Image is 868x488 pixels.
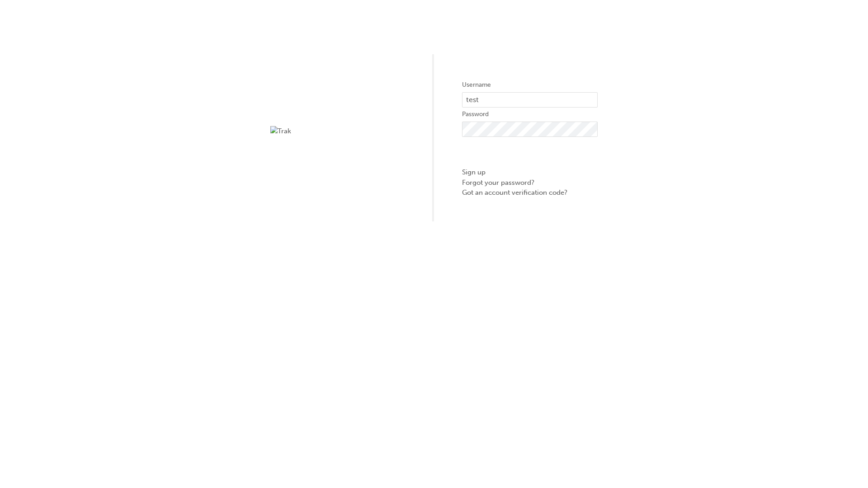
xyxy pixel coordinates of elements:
input: Username [462,92,598,108]
label: Username [462,80,598,90]
label: Password [462,109,598,120]
a: Sign up [462,167,598,178]
a: Forgot your password? [462,178,598,188]
img: Trak [270,126,406,136]
button: Sign In [462,144,598,161]
a: Got an account verification code? [462,188,598,198]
